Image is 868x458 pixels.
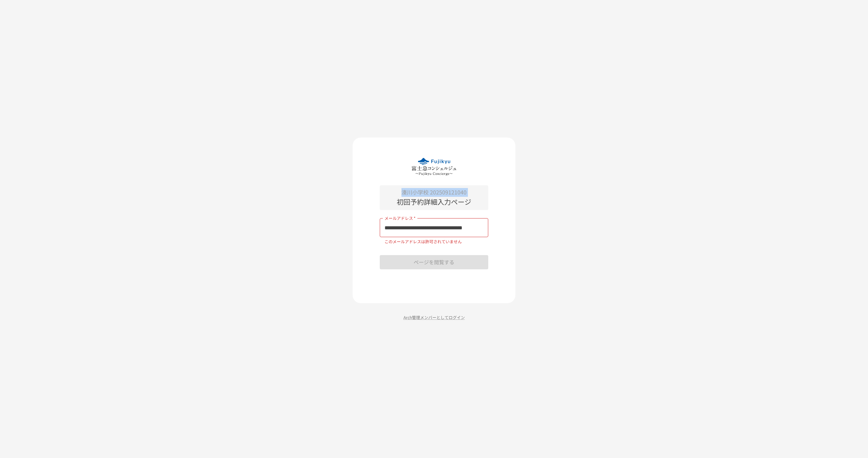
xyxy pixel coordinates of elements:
[380,196,488,207] p: 初回予約詳細入力ページ
[412,158,456,175] img: eQeGXtYPV2fEKIA3pizDiVdzO5gJTl2ahLbsPaD2E4R
[384,238,484,245] p: このメールアドレスは許可されていません
[353,314,515,320] p: Arch管理メンバーとしてログイン
[384,215,416,221] label: メールアドレス
[380,188,488,197] p: 湊川小学校 202509121040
